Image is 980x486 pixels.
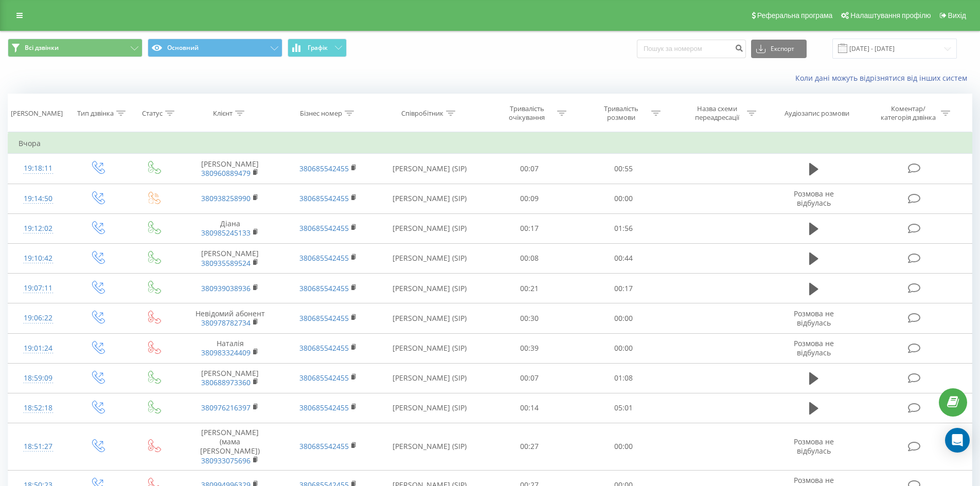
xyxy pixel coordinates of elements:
a: 380685542455 [299,343,349,353]
button: Всі дзвінки [8,39,142,57]
td: [PERSON_NAME] (SIP) [377,243,483,273]
span: Всі дзвінки [25,44,59,52]
span: Налаштування профілю [850,11,931,20]
span: Розмова не відбулась [794,338,834,357]
td: [PERSON_NAME] (SIP) [377,274,483,303]
div: Співробітник [401,109,443,118]
a: 380685542455 [299,193,349,203]
div: 19:14:50 [19,189,58,209]
td: 00:14 [483,393,577,423]
div: Тривалість розмови [594,104,649,122]
td: Наталія [181,333,279,363]
td: Діана [181,213,279,243]
a: 380685542455 [299,441,349,451]
div: 19:01:24 [19,338,58,358]
div: 18:52:18 [19,398,58,418]
td: 00:39 [483,333,577,363]
a: 380935589524 [201,258,251,268]
td: 00:00 [577,333,671,363]
td: Невідомий абонент [181,303,279,333]
div: Статус [142,109,163,118]
div: 19:12:02 [19,219,58,239]
td: [PERSON_NAME] (SIP) [377,184,483,213]
td: 00:00 [577,423,671,471]
td: 00:00 [577,303,671,333]
a: 380685542455 [299,223,349,233]
a: 380938258990 [201,193,251,203]
td: Вчора [8,133,972,154]
a: 380976216397 [201,403,251,412]
span: Розмова не відбулась [794,437,834,456]
td: [PERSON_NAME] (мама [PERSON_NAME]) [181,423,279,471]
td: 00:44 [577,243,671,273]
span: Вихід [948,11,966,20]
td: 00:08 [483,243,577,273]
a: 380985245133 [201,228,251,238]
div: 19:07:11 [19,278,58,298]
a: 380983324409 [201,348,251,357]
td: 00:17 [577,274,671,303]
div: Коментар/категорія дзвінка [878,104,938,122]
button: Графік [288,39,347,57]
a: 380933075696 [201,456,251,465]
button: Основний [148,39,282,57]
div: [PERSON_NAME] [11,109,63,118]
div: Аудіозапис розмови [785,109,849,118]
td: [PERSON_NAME] (SIP) [377,423,483,471]
div: Open Intercom Messenger [945,428,970,453]
td: 00:07 [483,363,577,393]
div: 18:59:09 [19,368,58,388]
td: [PERSON_NAME] (SIP) [377,393,483,423]
div: 19:18:11 [19,158,58,178]
td: 05:01 [577,393,671,423]
span: Розмова не відбулась [794,309,834,328]
a: 380685542455 [299,164,349,173]
td: 01:56 [577,213,671,243]
span: Графік [308,44,328,51]
a: 380685542455 [299,313,349,323]
div: Назва схеми переадресації [689,104,744,122]
td: [PERSON_NAME] [181,363,279,393]
td: 00:21 [483,274,577,303]
td: 00:55 [577,154,671,184]
td: [PERSON_NAME] (SIP) [377,154,483,184]
a: 380685542455 [299,253,349,263]
div: Тривалість очікування [500,104,555,122]
td: [PERSON_NAME] (SIP) [377,333,483,363]
div: Клієнт [213,109,233,118]
a: 380939038936 [201,283,251,293]
a: 380978782734 [201,318,251,328]
button: Експорт [751,40,807,58]
td: 00:30 [483,303,577,333]
span: Розмова не відбулась [794,189,834,208]
div: 19:06:22 [19,308,58,328]
div: Бізнес номер [300,109,342,118]
span: Реферальна програма [757,11,833,20]
a: 380685542455 [299,373,349,383]
a: 380685542455 [299,283,349,293]
div: Тип дзвінка [77,109,114,118]
a: Коли дані можуть відрізнятися вiд інших систем [795,73,972,83]
td: [PERSON_NAME] (SIP) [377,213,483,243]
a: 380688973360 [201,377,251,387]
div: 19:10:42 [19,248,58,268]
a: 380960889479 [201,168,251,178]
td: 00:17 [483,213,577,243]
div: 18:51:27 [19,437,58,457]
td: [PERSON_NAME] (SIP) [377,363,483,393]
td: 00:27 [483,423,577,471]
input: Пошук за номером [637,40,746,58]
a: 380685542455 [299,403,349,412]
td: [PERSON_NAME] [181,154,279,184]
td: 00:00 [577,184,671,213]
td: 00:07 [483,154,577,184]
td: 00:09 [483,184,577,213]
td: [PERSON_NAME] [181,243,279,273]
td: [PERSON_NAME] (SIP) [377,303,483,333]
td: 01:08 [577,363,671,393]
